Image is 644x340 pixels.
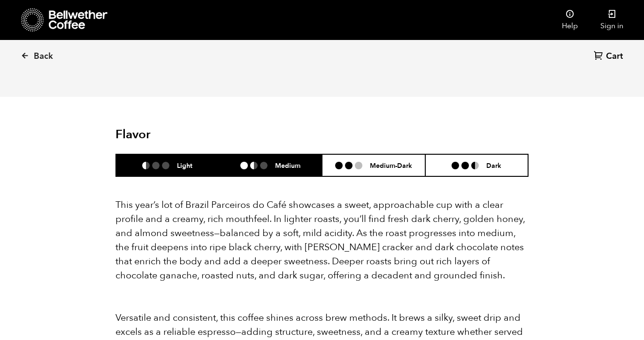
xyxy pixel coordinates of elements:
[177,161,192,169] h6: Light
[275,161,300,169] h6: Medium
[594,50,625,63] a: Cart
[606,51,623,62] span: Cart
[34,51,53,62] span: Back
[115,198,529,283] p: This year’s lot of Brazil Parceiros do Café showcases a sweet, approachable cup with a clear prof...
[370,161,412,169] h6: Medium-Dark
[486,161,501,169] h6: Dark
[115,127,253,142] h2: Flavor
